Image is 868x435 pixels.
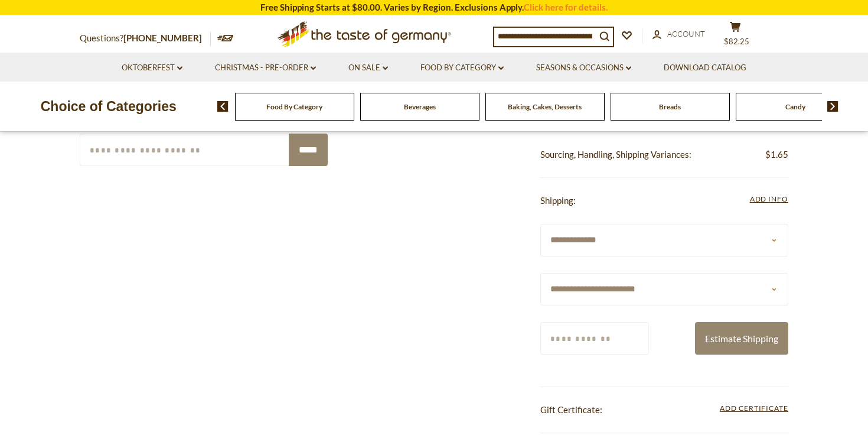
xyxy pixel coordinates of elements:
[720,402,788,415] span: Add Certificate
[540,404,602,415] span: Gift Certificate:
[785,102,805,111] a: Candy
[540,149,691,160] span: Sourcing, Handling, Shipping Variances:
[404,102,436,111] a: Beverages
[652,28,705,41] a: Account
[659,102,681,111] a: Breads
[80,31,211,46] p: Questions?
[122,61,182,74] a: Oktoberfest
[695,322,788,355] button: Estimate Shipping
[348,61,388,74] a: On Sale
[215,61,316,74] a: Christmas - PRE-ORDER
[420,61,504,74] a: Food By Category
[724,37,749,46] span: $82.25
[123,33,202,43] a: [PHONE_NUMBER]
[536,61,631,74] a: Seasons & Occasions
[664,61,746,74] a: Download Catalog
[765,147,788,162] span: $1.65
[750,194,788,203] span: Add Info
[266,102,322,111] a: Food By Category
[667,29,705,38] span: Account
[717,21,753,51] button: $82.25
[827,101,838,112] img: next arrow
[540,195,576,206] span: Shipping:
[508,102,582,111] a: Baking, Cakes, Desserts
[217,101,229,112] img: previous arrow
[524,2,608,12] a: Click here for details.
